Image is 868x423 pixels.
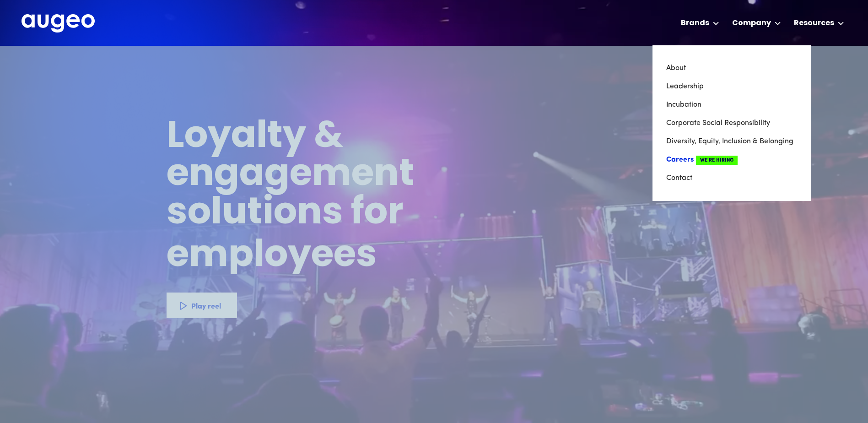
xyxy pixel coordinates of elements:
a: Incubation [666,96,797,114]
a: About [666,59,797,77]
a: Diversity, Equity, Inclusion & Belonging [666,132,797,151]
a: Leadership [666,77,797,96]
a: home [22,14,95,33]
a: CareersWe're Hiring [666,151,797,169]
div: Brands [681,18,709,29]
nav: Company [652,45,811,201]
a: Contact [666,169,797,187]
a: Corporate Social Responsibility [666,114,797,132]
span: We're Hiring [696,156,738,165]
img: Augeo's full logo in white. [22,14,95,33]
div: Company [732,18,771,29]
div: Resources [794,18,834,29]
